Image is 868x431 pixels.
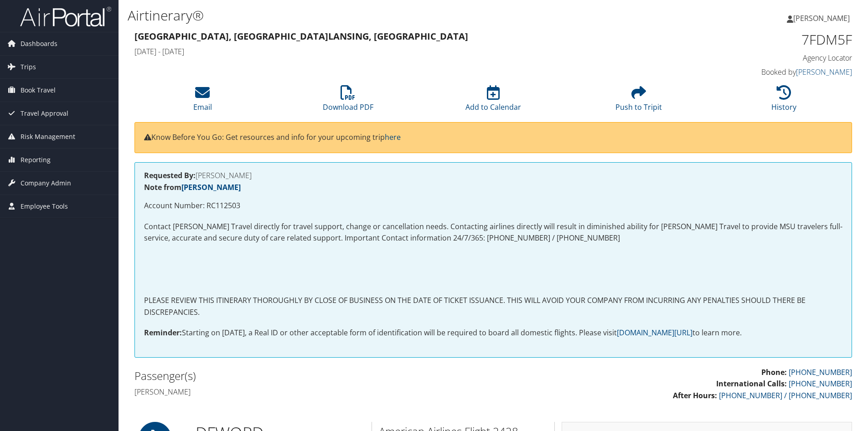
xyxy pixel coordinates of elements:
[323,90,373,112] a: Download PDF
[683,53,852,63] h4: Agency Locator
[144,132,842,144] p: Know Before You Go: Get resources and info for your upcoming trip
[144,328,182,338] strong: Reminder:
[144,172,842,179] h4: [PERSON_NAME]
[21,125,75,148] span: Risk Management
[771,90,796,112] a: History
[21,195,68,218] span: Employee Tools
[134,30,468,42] strong: [GEOGRAPHIC_DATA], [GEOGRAPHIC_DATA] Lansing, [GEOGRAPHIC_DATA]
[21,79,56,102] span: Book Travel
[193,90,212,112] a: Email
[144,200,842,212] p: Account Number: RC112503
[719,390,852,400] a: [PHONE_NUMBER] / [PHONE_NUMBER]
[789,379,852,389] a: [PHONE_NUMBER]
[796,67,852,77] a: [PERSON_NAME]
[21,56,36,78] span: Trips
[21,102,68,125] span: Travel Approval
[385,132,401,142] a: here
[134,387,486,397] h4: [PERSON_NAME]
[683,30,852,49] h1: 7FDM5F
[761,367,787,377] strong: Phone:
[615,90,662,112] a: Push to Tripit
[617,328,692,338] a: [DOMAIN_NAME][URL]
[787,5,859,32] a: [PERSON_NAME]
[21,32,57,55] span: Dashboards
[181,182,241,192] a: [PERSON_NAME]
[793,13,850,23] span: [PERSON_NAME]
[144,221,842,244] p: Contact [PERSON_NAME] Travel directly for travel support, change or cancellation needs. Contactin...
[144,327,842,339] p: Starting on [DATE], a Real ID or other acceptable form of identification will be required to boar...
[673,390,717,400] strong: After Hours:
[144,170,196,180] strong: Requested By:
[134,46,669,56] h4: [DATE] - [DATE]
[134,368,486,384] h2: Passenger(s)
[716,379,787,389] strong: International Calls:
[465,90,521,112] a: Add to Calendar
[144,182,241,192] strong: Note from
[21,172,71,195] span: Company Admin
[128,6,615,25] h1: Airtinerary®
[20,6,111,27] img: airportal-logo.png
[683,67,852,77] h4: Booked by
[144,295,842,318] p: PLEASE REVIEW THIS ITINERARY THOROUGHLY BY CLOSE OF BUSINESS ON THE DATE OF TICKET ISSUANCE. THIS...
[21,149,51,171] span: Reporting
[789,367,852,377] a: [PHONE_NUMBER]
